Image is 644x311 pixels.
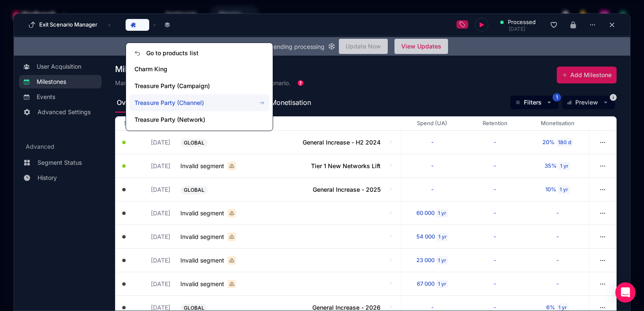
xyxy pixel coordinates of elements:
[510,96,558,109] button: Filters1
[464,119,526,128] div: Retention
[129,61,269,78] a: Charm King
[129,46,269,61] a: Go to products list
[303,138,381,147] span: General Increase - H2 2024
[545,185,556,194] div: 10%
[531,228,585,245] button: -
[531,276,585,292] button: -
[132,185,170,194] button: [DATE]
[115,65,159,73] span: Milestones
[494,209,496,217] div: -
[184,187,204,193] span: GLOBAL
[134,99,246,107] span: Treasure Party (Channel)
[436,209,448,217] div: 1 yr
[405,205,459,222] button: 60 0001 yr
[531,252,585,269] button: -
[180,161,381,170] button: Invalid segmentTier 1 New Networks Lift
[132,256,170,265] button: [DATE]
[468,252,522,269] button: -
[556,256,559,265] div: -
[37,78,66,86] span: Milestones
[38,108,91,116] span: Advanced Settings
[405,252,459,269] button: 23 0001 yr
[132,232,170,241] button: [DATE]
[526,119,589,128] div: Monetisation
[132,209,170,217] button: [DATE]
[416,209,435,217] div: 60 000
[431,185,434,194] div: -
[394,39,448,54] button: View Updates
[531,181,585,198] button: 10%1 yr
[545,162,557,170] div: 35%
[129,94,269,111] a: Treasure Party (Channel)
[134,115,246,124] span: Treasure Party (Network)
[542,138,555,147] div: 20%
[416,256,435,265] div: 23 000
[117,99,147,106] span: Overview
[494,185,496,194] div: -
[405,181,459,198] button: -
[405,134,459,151] button: -
[129,78,269,94] a: Treasure Party (Campaign)
[37,93,55,101] span: Events
[416,233,435,241] div: 54 000
[146,49,199,57] span: Go to products list
[132,161,170,170] button: [DATE]
[431,162,434,170] div: -
[180,256,381,265] button: Invalid segment
[269,92,313,113] div: Monetisation
[180,279,236,288] div: Invalid segment
[311,161,381,170] span: Tier 1 New Networks Lift
[436,256,448,265] div: 1 yr
[132,279,170,288] button: [DATE]
[180,232,236,241] div: Invalid segment
[494,280,496,288] div: -
[297,79,304,87] div: Tooltip anchor
[26,18,100,32] button: Exit Scenario Manager
[184,139,204,146] span: GLOBAL
[468,158,522,174] button: -
[19,60,102,73] a: User Acquisition
[401,40,441,53] span: View Updates
[405,276,459,292] button: 67 0001 yr
[556,209,559,217] div: -
[313,185,381,194] span: General Increase - 2025
[134,82,246,90] span: Treasure Party (Campaign)
[558,185,570,194] div: 1 yr
[494,233,496,241] div: -
[436,280,448,288] div: 1 yr
[180,209,236,217] div: Invalid segment
[557,67,617,83] button: Add Milestone
[19,171,102,185] a: History
[401,119,464,128] div: Spend (UA)
[468,205,522,222] button: -
[556,138,573,147] div: 180 d
[556,233,559,241] div: -
[19,105,102,119] a: Advanced Settings
[132,138,170,147] button: [DATE]
[180,256,236,265] div: Invalid segment
[531,134,585,151] button: 20%180 d
[115,79,290,87] h3: Manage the different pillar milestones for the selected scenario.
[558,162,570,170] div: 1 yr
[468,181,522,198] button: -
[271,99,311,106] span: Monetisation
[180,279,381,288] button: Invalid segment
[615,282,636,303] div: Open Intercom Messenger
[500,27,536,32] div: [DATE]
[494,162,496,170] div: -
[19,90,102,104] a: Events
[19,75,102,88] a: Milestones
[19,142,102,154] h3: Advanced
[562,96,615,109] button: Preview
[468,228,522,245] button: -
[129,111,269,128] a: Treasure Party (Network)
[38,174,57,182] span: History
[180,185,381,194] button: GLOBALGeneral Increase - 2025
[37,62,81,71] span: User Acquisition
[524,98,542,107] span: Filters
[180,232,381,241] button: Invalid segment
[553,93,561,102] span: 1
[531,205,585,222] button: -
[38,158,82,167] span: Segment Status
[556,280,559,288] div: -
